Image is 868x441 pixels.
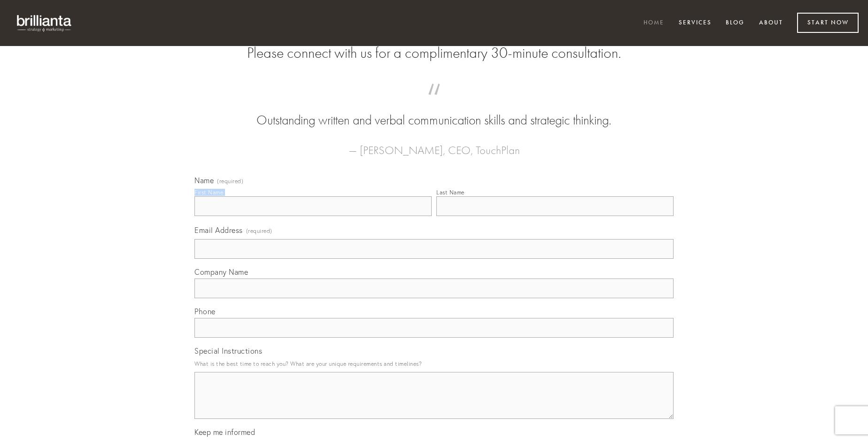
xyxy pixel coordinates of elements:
a: Home [637,15,670,31]
span: Phone [194,307,216,316]
img: brillianta - research, strategy, marketing [9,9,80,37]
span: Company Name [194,267,248,277]
span: Keep me informed [194,427,255,437]
div: Last Name [436,189,465,196]
blockquote: Outstanding written and verbal communication skills and strategic thinking. [209,93,659,130]
h2: Please connect with us for a complimentary 30-minute consultation. [194,44,674,62]
span: (required) [217,178,243,184]
a: Start Now [797,13,859,33]
div: First Name [194,189,223,196]
span: (required) [246,224,272,237]
figcaption: — [PERSON_NAME], CEO, TouchPlan [209,130,659,160]
span: “ [209,93,659,111]
span: Email Address [194,225,243,235]
a: Services [673,15,718,31]
span: Name [194,176,214,185]
span: Special Instructions [194,346,262,356]
a: About [753,15,789,31]
a: Blog [720,15,751,31]
p: What is the best time to reach you? What are your unique requirements and timelines? [194,357,674,370]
